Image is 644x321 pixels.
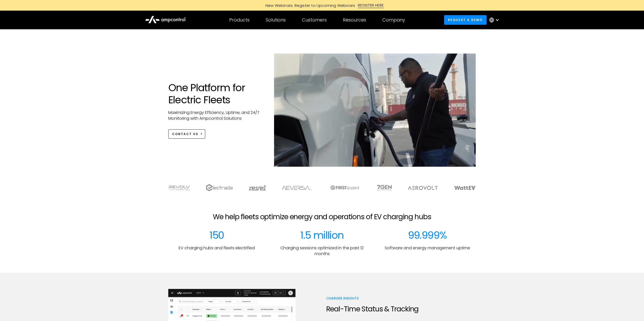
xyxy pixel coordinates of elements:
[260,3,358,8] div: New Webinars: Register to Upcoming Webinars
[168,82,264,106] h1: One Platform for Electric Fleets
[266,17,286,23] div: Solutions
[382,17,405,23] div: Company
[302,17,327,23] div: Customers
[213,213,431,221] h2: We help fleets optimize energy and operations of EV charging hubs
[358,3,384,8] div: REGISTER HERE
[408,186,438,190] img: Aerovolt Logo
[326,305,424,313] h2: Real-Time Status & Tracking
[385,245,470,251] p: Software and energy management uptime
[208,3,436,8] a: New Webinars: Register to Upcoming WebinarsREGISTER HERE
[454,186,475,190] img: WattEV logo
[172,132,198,136] div: CONTACT US
[179,245,255,251] p: EV charging hubs and fleets electrified
[300,229,344,241] div: 1.5 million
[168,129,205,139] a: CONTACT US
[206,184,233,191] img: electrada logo
[444,15,487,24] a: Request a demo
[343,17,366,23] div: Resources
[229,17,250,23] div: Products
[209,229,224,241] div: 150
[408,229,447,241] div: 99.999%
[274,245,371,257] p: Charging sessions optimized in the past 12 months
[326,296,424,301] p: Charger Insights
[168,110,264,121] p: Maximizing Energy Efficiency, Uptime, and 24/7 Monitoring with Ampcontrol Solutions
